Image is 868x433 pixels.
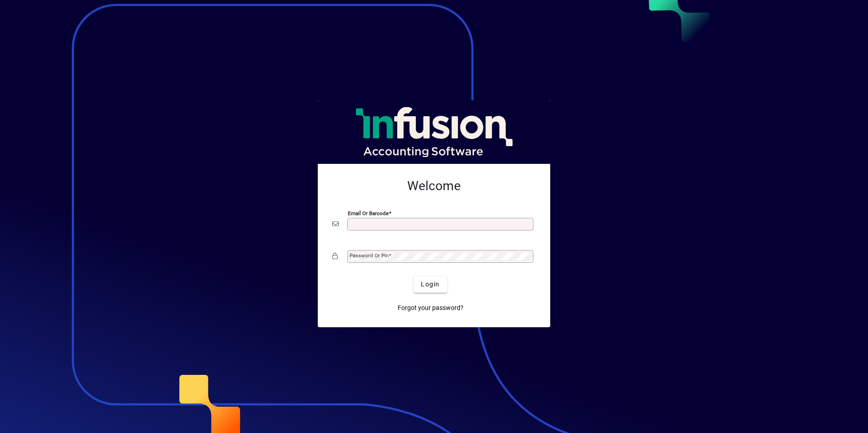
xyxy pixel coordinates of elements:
span: Login [421,280,439,289]
span: Forgot your password? [398,303,464,313]
mat-label: Email or Barcode [348,210,389,216]
mat-label: Password or Pin [350,252,389,259]
button: Login [414,276,447,293]
a: Forgot your password? [394,300,467,316]
h2: Welcome [332,178,536,194]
